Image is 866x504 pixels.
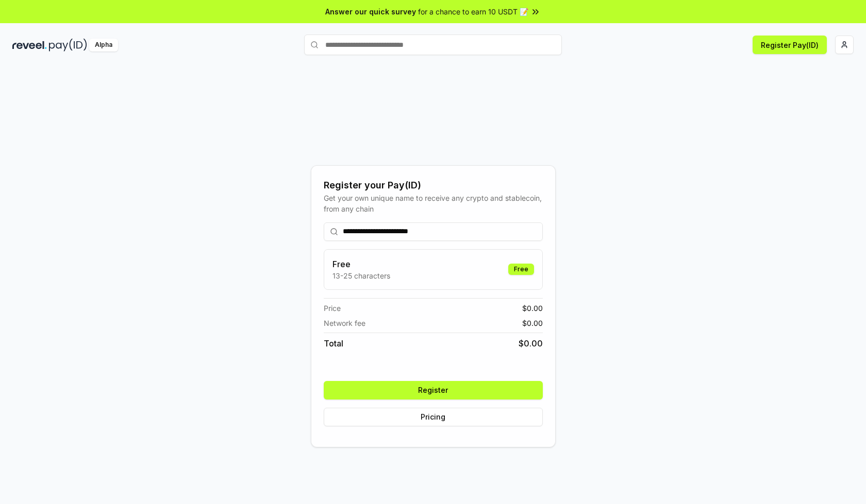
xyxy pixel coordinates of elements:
span: $ 0.00 [519,337,543,350]
span: Price [324,303,341,314]
div: Alpha [89,39,118,51]
span: Total [324,337,343,350]
button: Register Pay(ID) [753,36,827,54]
div: Register your Pay(ID) [324,178,543,193]
span: Network fee [324,318,365,328]
div: Get your own unique name to receive any crypto and stablecoin, from any chain [324,193,543,214]
img: pay_id [49,39,87,51]
span: $ 0.00 [522,303,543,314]
span: Answer our quick survey [325,6,416,17]
span: for a chance to earn 10 USDT 📝 [418,6,528,17]
button: Register [324,381,543,399]
span: $ 0.00 [522,318,543,328]
button: Pricing [324,408,543,426]
p: 13-25 characters [332,270,390,281]
div: Free [508,264,534,275]
img: reveel_dark [12,39,47,51]
h3: Free [332,258,390,270]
